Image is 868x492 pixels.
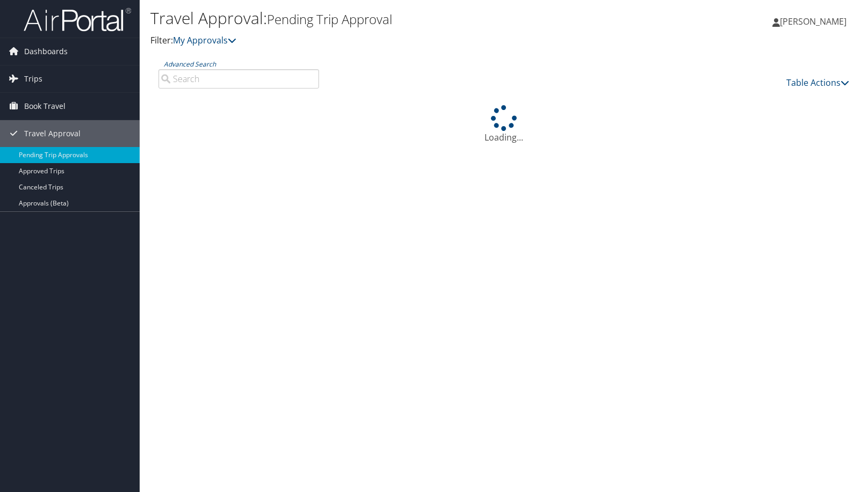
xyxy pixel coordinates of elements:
[150,34,621,48] p: Filter:
[150,105,857,144] div: Loading...
[150,7,621,30] h1: Travel Approval:
[24,120,81,147] span: Travel Approval
[780,16,847,27] span: [PERSON_NAME]
[173,34,236,46] a: My Approvals
[772,5,857,38] a: [PERSON_NAME]
[24,7,131,32] img: airportal-logo.png
[267,10,392,28] small: Pending Trip Approval
[164,60,216,69] a: Advanced Search
[24,93,66,120] span: Book Travel
[158,69,319,89] input: Advanced Search
[786,77,849,89] a: Table Actions
[24,38,68,65] span: Dashboards
[24,65,42,92] span: Trips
